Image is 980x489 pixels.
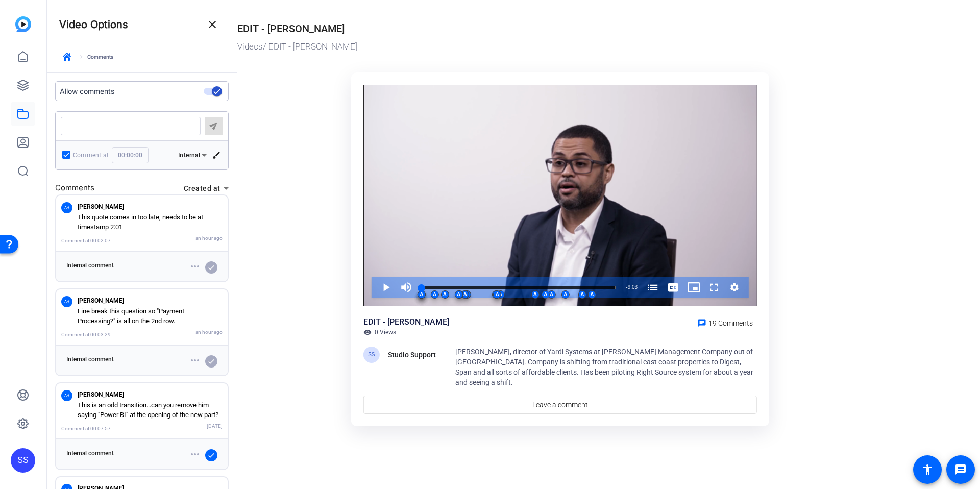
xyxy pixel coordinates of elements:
span: Comment at 00:02:07 [61,238,111,243]
div: AH [61,296,72,307]
span: [PERSON_NAME] [78,391,124,398]
div: A [588,290,596,299]
span: 19 Comments [708,319,753,327]
button: Fullscreen [704,277,724,298]
a: 19 Comments [693,316,757,328]
div: Video Player [363,85,757,306]
p: Line break this question so "Payment Processing?" is all on the 2nd row. [78,306,223,326]
mat-icon: close [206,18,218,31]
div: A [578,290,586,299]
mat-icon: check [207,263,215,272]
span: Internal comment [66,450,114,457]
a: Leave a comment [363,396,757,414]
div: Studio Support [388,349,439,361]
div: A [418,290,426,299]
span: [PERSON_NAME] [78,203,124,210]
div: A [548,290,556,299]
mat-icon: check [207,451,215,459]
mat-icon: accessibility [921,463,934,476]
div: A [461,290,469,299]
div: EDIT - [PERSON_NAME] [237,21,345,36]
span: [PERSON_NAME], director of Yardi Systems at [PERSON_NAME] Management Company out of [GEOGRAPHIC_D... [455,348,753,386]
button: Captions [663,277,683,298]
button: Play [376,277,396,298]
span: Comment at 00:07:57 [61,426,111,431]
div: EDIT - [PERSON_NAME] [363,316,449,328]
div: A [561,290,570,299]
span: 9:03 [628,284,638,290]
mat-icon: visibility [363,328,372,336]
div: A [542,290,550,299]
span: - [626,284,627,290]
h4: Comments [55,182,94,194]
div: A [455,290,463,299]
span: Allow comments [60,86,114,96]
p: This is an odd transition...can you remove him saying "Power BI" at the opening of the new part? [78,400,223,420]
div: A [440,290,449,299]
div: A [531,290,539,299]
div: AH [61,390,72,401]
span: [DATE] [207,422,223,434]
div: A [463,290,471,299]
button: Mute [396,277,416,298]
span: Internal [178,152,200,159]
div: A [431,290,439,299]
label: Comment at [73,150,109,160]
h4: Video Options [59,18,128,31]
button: Picture-in-Picture [683,277,704,298]
div: A [492,290,500,299]
mat-icon: check [207,357,215,365]
span: Internal comment [66,356,114,363]
mat-icon: more_horiz [189,260,201,273]
div: A [493,290,501,299]
span: an hour ago [195,234,223,246]
mat-icon: more_horiz [189,448,201,460]
mat-icon: brush [212,151,221,160]
p: This quote comes in too late, needs to be at timestamp 2:01 [78,212,223,232]
div: / EDIT - [PERSON_NAME] [237,40,878,54]
div: SS [11,448,35,473]
div: SS [363,347,380,363]
span: Internal comment [66,262,114,269]
span: 0 Views [375,328,396,336]
mat-icon: more_horiz [189,354,201,366]
div: AH [61,202,72,213]
button: Chapters [643,277,663,298]
span: an hour ago [195,328,223,340]
a: Videos [237,41,263,52]
mat-icon: message [954,463,967,476]
div: Progress Bar [422,286,616,289]
span: Created at [184,184,220,192]
span: [PERSON_NAME] [78,297,124,304]
div: A [497,290,505,299]
span: Leave a comment [532,400,588,410]
span: Comment at 00:03:29 [61,332,111,337]
img: blue-gradient.svg [15,16,31,32]
mat-icon: chat [697,319,706,328]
